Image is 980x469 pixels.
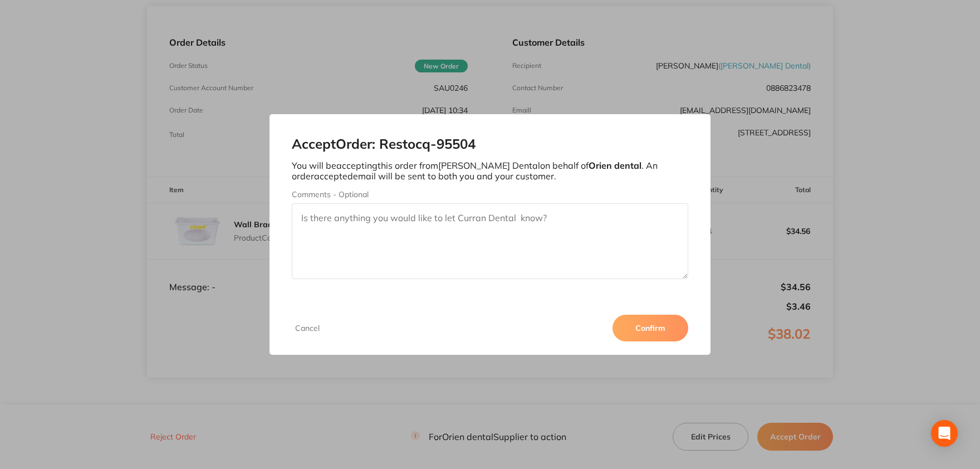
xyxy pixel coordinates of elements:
[292,323,323,333] button: Cancel
[292,160,688,181] p: You will be accepting this order from [PERSON_NAME] Dental on behalf of . An order accepted email...
[292,190,688,199] label: Comments - Optional
[931,420,958,447] div: Open Intercom Messenger
[292,136,688,152] h2: Accept Order: Restocq- 95504
[612,315,688,341] button: Confirm
[589,160,641,171] b: Orien dental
